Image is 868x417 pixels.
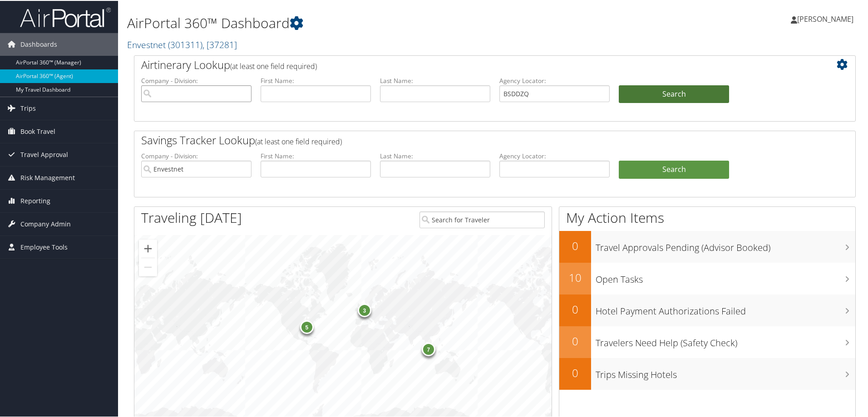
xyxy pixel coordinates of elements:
label: First Name: [261,151,371,160]
a: 0Travelers Need Help (Safety Check) [559,325,855,357]
span: , [ 37281 ] [202,38,237,50]
label: Agency Locator: [499,75,610,84]
h1: Traveling [DATE] [141,207,242,226]
span: Trips [20,96,36,119]
span: Company Admin [20,212,71,235]
span: [PERSON_NAME] [797,13,853,23]
span: Book Travel [20,119,55,142]
button: Zoom in [139,239,157,257]
label: Company - Division: [141,151,252,160]
h1: AirPortal 360™ Dashboard [127,13,617,32]
span: (at least one field required) [230,60,317,70]
input: search accounts [141,160,252,177]
span: ( 301311 ) [168,38,202,50]
h3: Open Tasks [596,268,855,285]
h3: Travelers Need Help (Safety Check) [596,331,855,348]
h2: 0 [559,333,591,348]
a: [PERSON_NAME] [791,5,863,32]
a: Search [619,160,729,178]
button: Search [619,84,729,103]
h2: Airtinerary Lookup [141,56,789,72]
h2: 0 [559,237,591,253]
span: Dashboards [20,32,57,55]
a: 10Open Tasks [559,262,855,294]
h2: 10 [559,269,591,285]
h2: 0 [559,301,591,316]
button: Zoom out [139,257,157,275]
h3: Hotel Payment Authorizations Failed [596,299,855,317]
span: Risk Management [20,166,75,188]
h3: Travel Approvals Pending (Advisor Booked) [596,236,855,253]
div: 7 [421,342,435,355]
label: Agency Locator: [499,151,610,160]
a: 0Travel Approvals Pending (Advisor Booked) [559,230,855,262]
h1: My Action Items [559,207,855,226]
span: Reporting [20,189,50,211]
input: Search for Traveler [419,211,545,227]
div: 3 [357,303,371,316]
label: Last Name: [380,75,490,84]
a: 0Trips Missing Hotels [559,357,855,389]
h3: Trips Missing Hotels [596,363,855,380]
label: Last Name: [380,151,490,160]
h2: 0 [559,364,591,380]
h2: Savings Tracker Lookup [141,132,789,147]
img: airportal-logo.png [20,6,111,27]
span: Employee Tools [20,235,68,258]
span: (at least one field required) [255,136,342,146]
label: Company - Division: [141,75,252,84]
a: Envestnet [127,38,237,50]
div: 5 [300,319,314,333]
a: 0Hotel Payment Authorizations Failed [559,294,855,325]
label: First Name: [261,75,371,84]
span: Travel Approval [20,142,68,165]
